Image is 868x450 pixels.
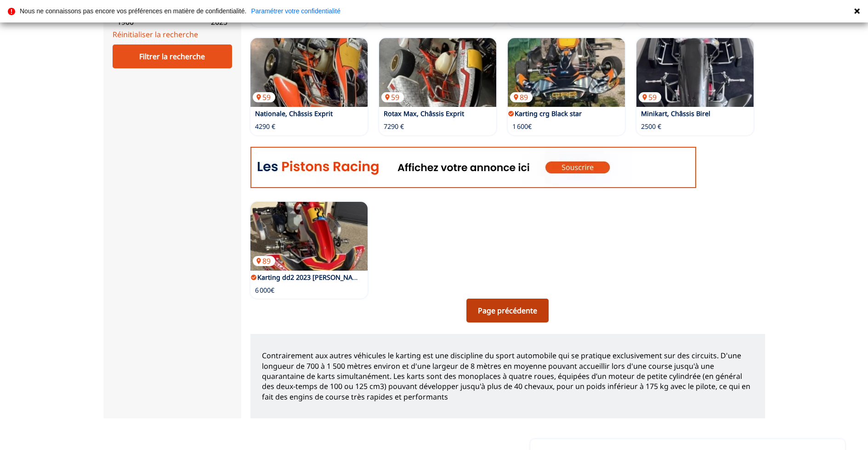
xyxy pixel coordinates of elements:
[639,92,661,102] p: 59
[262,350,754,402] p: Contrairement aux autres véhicules le karting est une discipline du sport automobile qui se prati...
[381,92,404,102] p: 59
[641,122,661,131] p: 2500 €
[255,122,275,131] p: 4290 €
[641,109,710,118] a: Minikart, Châssis Birel
[20,8,246,14] p: Nous ne connaissons pas encore vos préférences en matière de confidentialité.
[515,109,582,118] a: Karting crg Black star
[257,273,364,282] a: Karting dd2 2023 [PERSON_NAME]
[508,38,625,107] img: Karting crg Black star
[253,256,275,266] p: 89
[636,38,754,107] a: Minikart, Châssis Birel59
[379,38,496,107] a: Rotax Max, Châssis Exprit59
[508,38,625,107] a: Karting crg Black star89
[251,8,340,14] a: Paramétrer votre confidentialité
[512,122,532,131] p: 1 600€
[250,202,368,271] img: Karting dd2 2023 OTK Gillard
[379,38,496,107] img: Rotax Max, Châssis Exprit
[113,29,198,39] a: Réinitialiser la recherche
[384,109,464,118] a: Rotax Max, Châssis Exprit
[113,44,232,68] div: Filtrer la recherche
[250,38,368,107] a: Nationale, Châssis Exprit59
[384,122,404,131] p: 7290 €
[250,38,368,107] img: Nationale, Châssis Exprit
[636,38,754,107] img: Minikart, Châssis Birel
[250,202,368,271] a: Karting dd2 2023 OTK Gillard89
[466,299,549,322] a: Page précédente
[253,92,275,102] p: 59
[510,92,533,102] p: 89
[255,109,333,118] a: Nationale, Châssis Exprit
[255,286,274,295] p: 6 000€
